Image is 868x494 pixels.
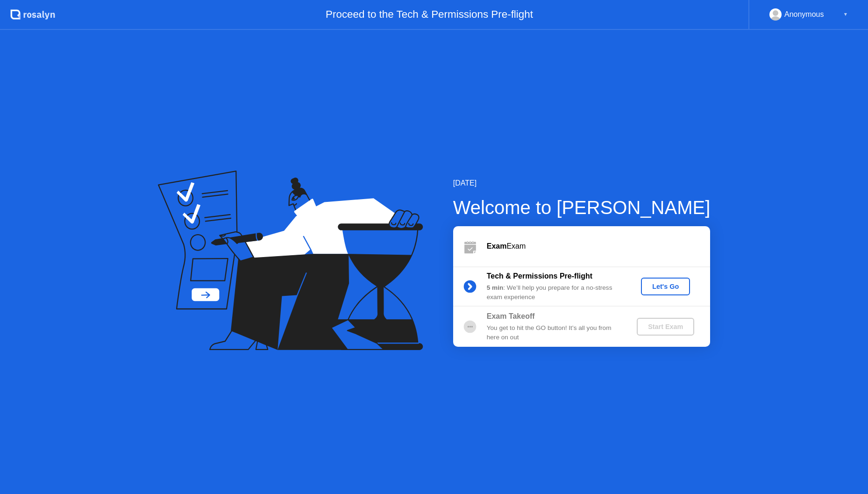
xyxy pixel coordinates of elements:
[640,323,690,330] div: Start Exam
[784,8,824,21] div: Anonymous
[487,241,710,252] div: Exam
[453,178,711,189] div: [DATE]
[645,283,686,290] div: Let's Go
[487,284,504,291] b: 5 min
[843,8,848,21] div: ▼
[487,312,535,320] b: Exam Takeoff
[453,193,711,222] div: Welcome to [PERSON_NAME]
[487,283,621,302] div: : We’ll help you prepare for a no-stress exam experience
[641,278,690,295] button: Let's Go
[487,272,592,280] b: Tech & Permissions Pre-flight
[487,323,621,343] div: You get to hit the GO button! It’s all you from here on out
[637,318,694,336] button: Start Exam
[487,242,507,250] b: Exam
